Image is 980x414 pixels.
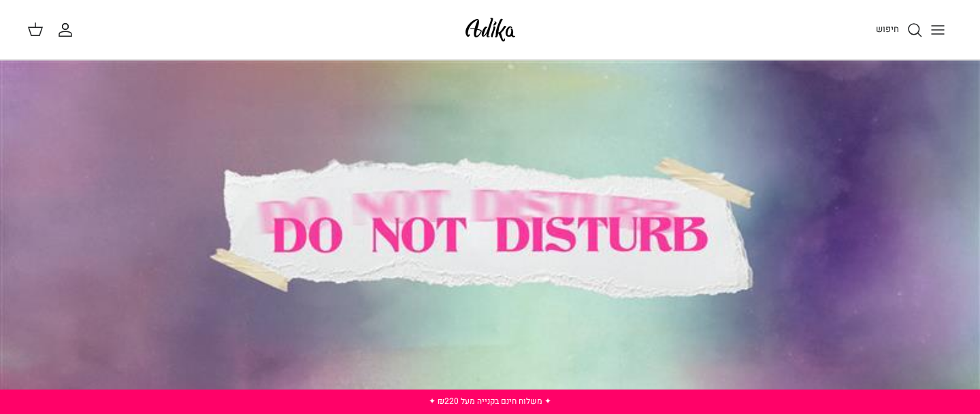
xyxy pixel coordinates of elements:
[461,14,519,46] img: Adika IL
[923,15,953,45] button: Toggle menu
[57,22,79,38] a: החשבון שלי
[876,22,923,38] a: חיפוש
[876,22,899,35] span: חיפוש
[429,395,551,407] a: ✦ משלוח חינם בקנייה מעל ₪220 ✦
